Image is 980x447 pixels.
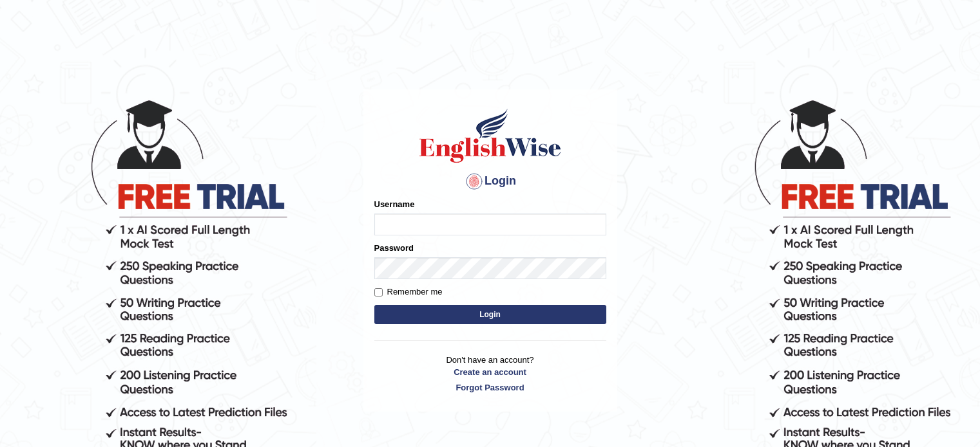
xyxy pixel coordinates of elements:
label: Password [374,242,414,254]
img: Logo of English Wise sign in for intelligent practice with AI [417,107,564,165]
a: Forgot Password [374,381,606,394]
label: Username [374,198,415,210]
button: Login [374,305,606,324]
h4: Login [374,171,606,192]
a: Create an account [374,366,606,378]
input: Remember me [374,288,383,296]
label: Remember me [374,286,443,298]
p: Don't have an account? [374,354,606,394]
